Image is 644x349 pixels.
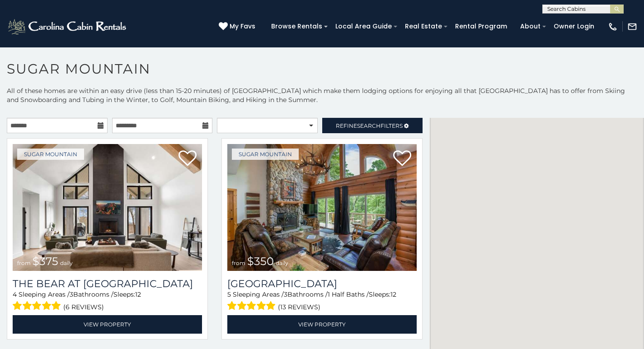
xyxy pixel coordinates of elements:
div: Sleeping Areas / Bathrooms / Sleeps: [227,290,417,313]
span: 1 Half Baths / [328,290,369,298]
img: 1714387646_thumbnail.jpeg [13,144,202,271]
h3: The Bear At Sugar Mountain [13,278,202,290]
a: Sugar Mountain [232,149,299,160]
a: The Bear At [GEOGRAPHIC_DATA] [13,278,202,290]
a: Add to favorites [179,149,197,168]
img: mail-regular-white.png [627,22,637,32]
span: daily [276,260,288,266]
span: 4 [13,290,17,298]
a: from $350 daily [227,144,417,271]
div: Sleeping Areas / Bathrooms / Sleeps: [13,290,202,313]
a: from $375 daily [13,144,202,271]
span: 12 [390,290,396,298]
span: from [232,260,245,266]
a: Add to favorites [393,149,411,168]
span: Refine Filters [336,122,403,129]
a: Owner Login [549,19,599,33]
a: [GEOGRAPHIC_DATA] [227,278,417,290]
span: daily [60,260,73,266]
a: View Property [13,315,202,334]
span: My Favs [230,22,255,31]
a: My Favs [219,22,258,32]
span: Search [357,122,381,129]
a: View Property [227,315,417,334]
a: Local Area Guide [331,19,396,33]
a: RefineSearchFilters [322,118,423,133]
span: $350 [247,255,274,268]
span: 3 [70,290,73,298]
span: $375 [33,255,58,268]
span: 12 [135,290,141,298]
img: 1714398141_thumbnail.jpeg [227,144,417,271]
a: Browse Rentals [267,19,327,33]
img: phone-regular-white.png [608,22,618,32]
img: White-1-2.png [7,18,129,36]
a: Rental Program [451,19,512,33]
a: Real Estate [400,19,447,33]
span: from [17,260,31,266]
span: (13 reviews) [278,301,320,313]
span: 5 [227,290,231,298]
span: (6 reviews) [63,301,104,313]
a: About [516,19,545,33]
h3: Grouse Moor Lodge [227,278,417,290]
span: 3 [284,290,287,298]
a: Sugar Mountain [17,149,84,160]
